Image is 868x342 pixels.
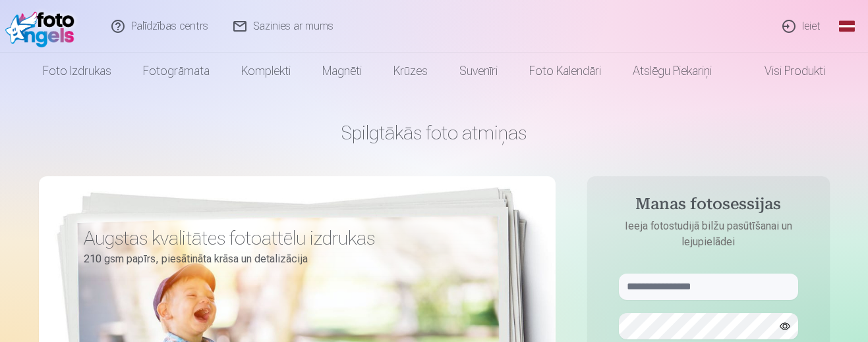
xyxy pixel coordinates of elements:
a: Atslēgu piekariņi [617,53,728,89]
img: /fa1 [5,5,81,47]
p: 210 gsm papīrs, piesātināta krāsa un detalizācija [84,250,484,268]
a: Visi produkti [728,53,841,89]
h1: Spilgtākās foto atmiņas [39,121,830,145]
h3: Augstas kvalitātes fotoattēlu izdrukas [84,226,484,250]
a: Magnēti [306,53,378,89]
a: Foto kalendāri [513,53,617,89]
a: Foto izdrukas [27,53,127,89]
a: Krūzes [378,53,444,89]
a: Komplekti [225,53,306,89]
a: Suvenīri [444,53,513,89]
h4: Manas fotosessijas [606,195,811,218]
p: Ieeja fotostudijā bilžu pasūtīšanai un lejupielādei [606,218,811,250]
a: Fotogrāmata [127,53,225,89]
